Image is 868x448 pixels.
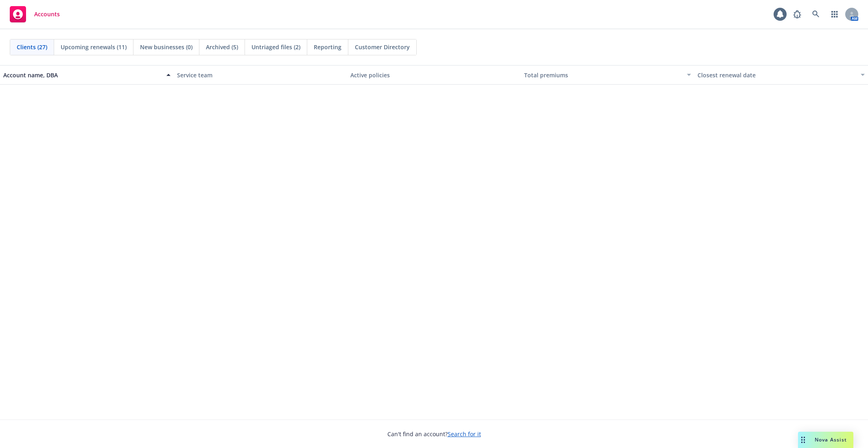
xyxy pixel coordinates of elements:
[798,432,853,448] button: Nova Assist
[798,432,808,448] div: Drag to move
[355,43,410,51] span: Customer Directory
[694,65,868,85] button: Closest renewal date
[347,65,521,85] button: Active policies
[448,430,481,438] a: Search for it
[314,43,341,51] span: Reporting
[174,65,348,85] button: Service team
[808,6,824,22] a: Search
[350,71,518,79] div: Active policies
[3,71,162,79] div: Account name, DBA
[251,43,300,51] span: Untriaged files (2)
[524,71,682,79] div: Total premiums
[789,6,805,22] a: Report a Bug
[34,11,60,17] span: Accounts
[815,436,847,443] span: Nova Assist
[521,65,695,85] button: Total premiums
[17,43,47,51] span: Clients (27)
[140,43,192,51] span: New businesses (0)
[697,71,856,79] div: Closest renewal date
[177,71,344,79] div: Service team
[387,430,481,438] span: Can't find an account?
[61,43,127,51] span: Upcoming renewals (11)
[206,43,238,51] span: Archived (5)
[7,3,63,26] a: Accounts
[826,6,843,22] a: Switch app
